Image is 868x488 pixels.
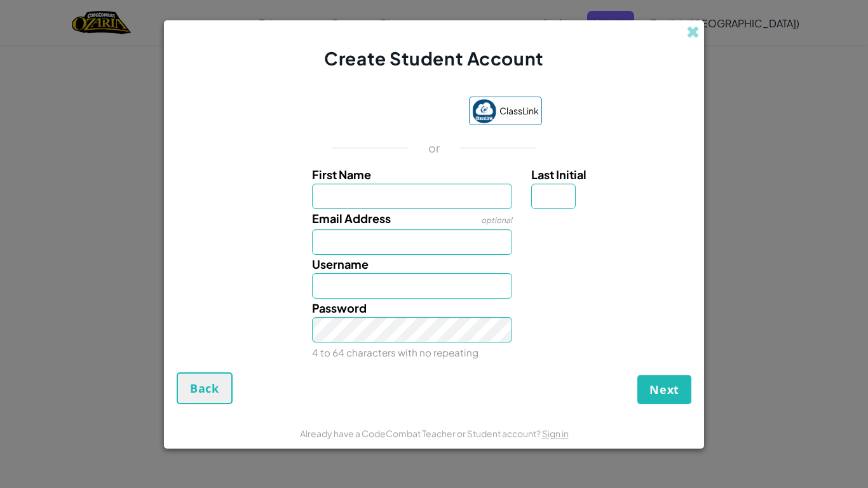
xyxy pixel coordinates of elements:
[312,167,371,182] span: First Name
[300,428,542,439] span: Already have a CodeCombat Teacher or Student account?
[637,375,691,404] button: Next
[481,215,512,225] span: optional
[649,382,679,397] span: Next
[312,301,367,315] span: Password
[531,167,587,182] span: Last Initial
[499,102,539,120] span: ClassLink
[312,211,391,226] span: Email Address
[542,428,569,439] a: Sign in
[320,98,463,126] iframe: Sign in with Google Button
[177,372,233,404] button: Back
[312,346,478,358] small: 4 to 64 characters with no repeating
[428,140,440,156] p: or
[190,381,219,396] span: Back
[312,257,369,271] span: Username
[324,47,543,69] span: Create Student Account
[472,99,496,123] img: classlink-logo-small.png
